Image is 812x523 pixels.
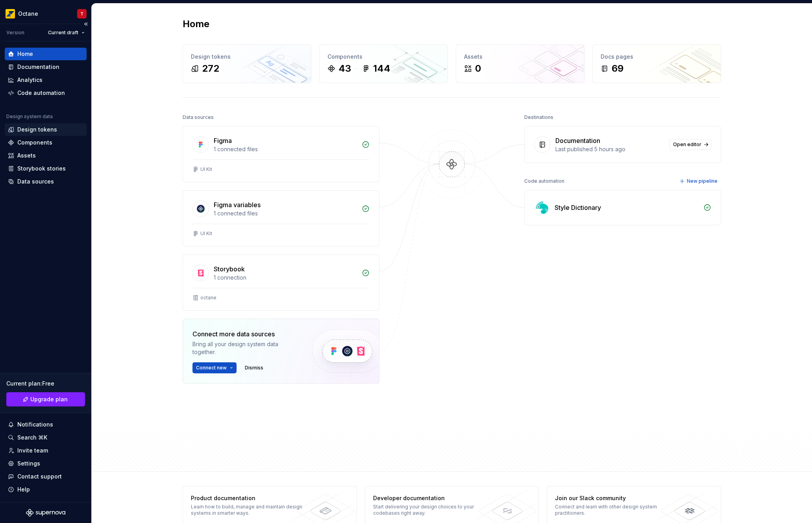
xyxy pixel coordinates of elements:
[673,141,701,148] span: Open editor
[5,61,87,73] a: Documentation
[17,152,36,159] div: Assets
[5,470,87,483] button: Contact support
[17,473,62,480] div: Contact support
[555,203,601,212] div: Style Dictionary
[612,62,623,75] div: 69
[5,48,87,60] a: Home
[6,380,85,388] div: Current plan : Free
[17,178,54,185] div: Data sources
[555,136,600,145] div: Documentation
[48,30,78,36] span: Current draft
[555,504,670,516] div: Connect and learn with other design system practitioners.
[5,483,87,496] button: Help
[192,329,299,339] div: Connect more data sources
[677,176,721,187] button: New pipeline
[6,113,53,120] div: Design system data
[456,45,584,83] a: Assets0
[80,19,91,30] button: Collapse sidebar
[191,504,305,516] div: Learn how to build, manage and maintain design systems in smarter ways.
[214,136,232,145] div: Figma
[592,45,721,83] a: Docs pages69
[5,136,87,149] a: Components
[183,18,209,30] h2: Home
[17,434,47,441] div: Search ⌘K
[214,274,357,282] div: 1 connection
[327,53,440,61] div: Components
[18,10,38,18] div: Octane
[17,460,40,467] div: Settings
[6,392,85,406] a: Upgrade plan
[524,176,564,187] div: Code automation
[2,5,90,22] button: OctaneT
[17,421,53,428] div: Notifications
[214,145,357,153] div: 1 connected files
[5,457,87,470] a: Settings
[555,145,665,153] div: Last published 5 hours ago
[200,230,212,237] div: UI Kit
[17,89,65,97] div: Code automation
[214,210,357,217] div: 1 connected files
[183,254,379,311] a: Storybook1 connectionoctane
[214,264,245,274] div: Storybook
[17,76,43,84] div: Analytics
[687,178,718,184] span: New pipeline
[373,504,488,516] div: Start delivering your design choices to your codebases right away.
[5,162,87,175] a: Storybook stories
[670,139,711,150] a: Open editor
[373,494,488,502] div: Developer documentation
[6,30,24,36] div: Version
[241,362,267,373] button: Dismiss
[524,112,553,123] div: Destinations
[183,112,214,123] div: Data sources
[191,494,305,502] div: Product documentation
[555,494,670,502] div: Join our Slack community
[5,175,87,188] a: Data sources
[601,53,713,61] div: Docs pages
[183,190,379,247] a: Figma variables1 connected filesUI Kit
[214,200,261,210] div: Figma variables
[80,11,83,17] div: T
[6,9,15,19] img: e8093afa-4b23-4413-bf51-00cde92dbd3f.png
[5,123,87,136] a: Design tokens
[5,149,87,162] a: Assets
[192,340,299,356] div: Bring all your design system data together.
[200,295,216,301] div: octane
[196,365,227,371] span: Connect new
[475,62,481,75] div: 0
[5,87,87,99] a: Code automation
[202,62,219,75] div: 272
[192,362,237,373] button: Connect new
[5,431,87,444] button: Search ⌘K
[200,166,212,172] div: UI Kit
[17,165,66,172] div: Storybook stories
[338,62,351,75] div: 43
[319,45,448,83] a: Components43144
[5,74,87,86] a: Analytics
[245,365,263,371] span: Dismiss
[373,62,390,75] div: 144
[17,63,59,71] div: Documentation
[5,418,87,431] button: Notifications
[30,395,68,403] span: Upgrade plan
[183,45,311,83] a: Design tokens272
[44,27,88,38] button: Current draft
[26,509,65,517] svg: Supernova Logo
[191,53,303,61] div: Design tokens
[17,486,30,493] div: Help
[17,126,57,134] div: Design tokens
[183,126,379,182] a: Figma1 connected filesUI Kit
[464,53,576,61] div: Assets
[17,447,48,454] div: Invite team
[17,50,33,58] div: Home
[17,139,52,147] div: Components
[5,444,87,457] a: Invite team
